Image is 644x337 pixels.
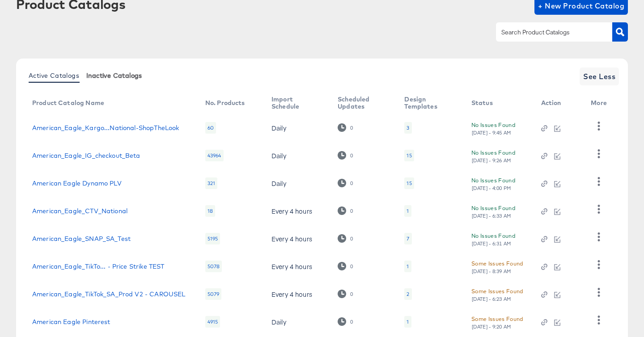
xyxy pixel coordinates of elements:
[32,152,140,159] a: American_Eagle_IG_checkout_Beta
[350,263,353,270] div: 0
[471,296,512,302] div: [DATE] - 6:23 AM
[205,99,245,106] div: No. Products
[404,150,414,161] div: 15
[464,93,534,114] th: Status
[338,262,353,270] div: 0
[350,125,353,131] div: 0
[338,290,353,298] div: 0
[350,180,353,186] div: 0
[471,259,523,268] div: Some Issues Found
[404,316,411,328] div: 1
[404,233,411,244] div: 7
[404,205,411,217] div: 1
[407,124,409,131] div: 3
[407,291,409,298] div: 2
[338,317,353,326] div: 0
[32,291,185,298] a: American_Eagle_TikTok_SA_Prod V2 - CAROUSEL
[350,152,353,159] div: 0
[407,318,409,325] div: 1
[86,72,142,79] span: Inactive Catalogs
[407,235,409,242] div: 7
[205,316,220,328] div: 4915
[471,268,512,274] div: [DATE] - 8:39 AM
[264,197,330,225] td: Every 4 hours
[471,314,523,324] div: Some Issues Found
[500,27,595,38] input: Search Product Catalogs
[264,169,330,197] td: Daily
[205,150,224,161] div: 43964
[407,207,409,215] div: 1
[338,234,353,243] div: 0
[264,225,330,253] td: Every 4 hours
[471,314,523,330] button: Some Issues Found[DATE] - 9:20 AM
[583,70,615,83] span: See Less
[534,93,584,114] th: Action
[271,96,320,110] div: Import Schedule
[205,233,220,244] div: 5195
[32,207,127,215] a: American_Eagle_CTV_National
[407,152,411,159] div: 15
[29,72,79,79] span: Active Catalogs
[471,259,523,274] button: Some Issues Found[DATE] - 8:39 AM
[407,180,411,187] div: 15
[404,122,411,134] div: 3
[32,263,164,270] a: American_Eagle_TikTo... - Price Strike TEST
[350,236,353,242] div: 0
[471,286,523,296] div: Some Issues Found
[338,151,353,160] div: 0
[580,67,619,85] button: See Less
[32,180,122,187] a: American Eagle Dynamo PLV
[350,208,353,214] div: 0
[32,235,131,242] a: American_Eagle_SNAP_SA_Test
[404,288,411,300] div: 2
[264,280,330,308] td: Every 4 hours
[407,263,409,270] div: 1
[32,318,110,325] a: American Eagle Pinterest
[264,142,330,169] td: Daily
[205,288,222,300] div: 5079
[584,93,618,114] th: More
[350,291,353,297] div: 0
[338,96,386,110] div: Scheduled Updates
[264,308,330,336] td: Daily
[350,319,353,325] div: 0
[264,253,330,280] td: Every 4 hours
[205,205,215,217] div: 18
[338,123,353,132] div: 0
[338,206,353,215] div: 0
[404,261,411,272] div: 1
[205,177,217,189] div: 321
[264,114,330,142] td: Daily
[338,179,353,187] div: 0
[471,286,523,302] button: Some Issues Found[DATE] - 6:23 AM
[404,177,414,189] div: 15
[404,96,453,110] div: Design Templates
[32,99,104,106] div: Product Catalog Name
[32,124,179,131] a: American_Eagle_Kargo...National-ShopTheLook
[205,122,216,134] div: 60
[205,261,222,272] div: 5078
[471,324,512,330] div: [DATE] - 9:20 AM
